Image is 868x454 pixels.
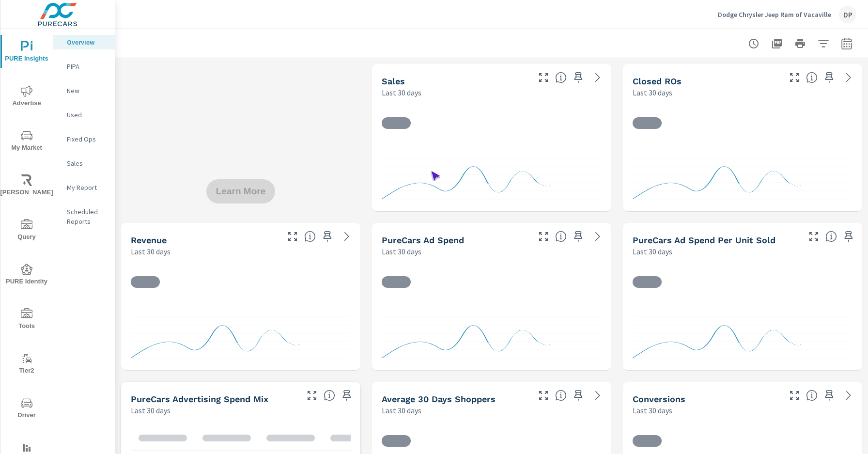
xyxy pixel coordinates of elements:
[571,388,586,403] span: Save this to your personalized report
[382,87,421,98] p: Last 30 days
[555,72,567,83] span: Number of vehicles sold by the dealership over the selected date range. [Source: This data is sou...
[555,231,567,242] span: Total cost of media for all PureCars channels for the selected dealership group over the selected...
[590,70,605,85] a: See more details in report
[633,76,682,86] h5: Closed ROs
[67,37,107,47] p: Overview
[131,246,170,257] p: Last 30 days
[767,34,787,53] button: "Export Report to PDF"
[3,397,50,421] span: Driver
[382,405,421,416] p: Last 30 days
[3,219,50,243] span: Query
[67,86,107,95] p: New
[339,388,355,403] span: Save this to your personalized report
[53,156,115,171] div: Sales
[285,229,300,244] button: Make Fullscreen
[806,229,821,244] button: Make Fullscreen
[633,87,672,98] p: Last 30 days
[3,41,50,64] span: PURE Insights
[841,229,856,244] span: Save this to your personalized report
[382,394,496,404] h5: Average 30 Days Shoppers
[67,207,107,226] p: Scheduled Reports
[787,70,802,85] button: Make Fullscreen
[806,390,818,401] span: The number of dealer-specified goals completed by a visitor. [Source: This data is provided by th...
[53,108,115,122] div: Used
[131,235,167,245] h5: Revenue
[571,70,586,85] span: Save this to your personalized report
[53,204,115,229] div: Scheduled Reports
[324,390,335,401] span: This table looks at how you compare to the amount of budget you spend per channel as opposed to y...
[821,388,837,403] span: Save this to your personalized report
[590,388,605,403] a: See more details in report
[53,180,115,195] div: My Report
[131,405,170,416] p: Last 30 days
[53,132,115,146] div: Fixed Ops
[839,6,856,23] div: DP
[536,229,551,244] button: Make Fullscreen
[787,388,802,403] button: Make Fullscreen
[382,235,464,245] h5: PureCars Ad Spend
[3,264,50,287] span: PURE Identity
[304,231,316,242] span: Total sales revenue over the selected date range. [Source: This data is sourced from the dealer’s...
[67,158,107,168] p: Sales
[536,388,551,403] button: Make Fullscreen
[131,394,268,404] h5: PureCars Advertising Spend Mix
[304,388,320,403] button: Make Fullscreen
[718,10,831,19] p: Dodge Chrysler Jeep Ram of Vacaville
[633,394,685,404] h5: Conversions
[67,110,107,120] p: Used
[339,229,355,244] a: See more details in report
[3,130,50,154] span: My Market
[53,59,115,74] div: PIPA
[633,235,775,245] h5: PureCars Ad Spend Per Unit Sold
[3,308,50,332] span: Tools
[536,70,551,85] button: Make Fullscreen
[67,134,107,144] p: Fixed Ops
[633,405,672,416] p: Last 30 days
[382,76,405,86] h5: Sales
[3,174,50,198] span: [PERSON_NAME]
[841,70,856,85] a: See more details in report
[806,72,818,83] span: Number of Repair Orders Closed by the selected dealership group over the selected time range. [So...
[67,183,107,192] p: My Report
[841,388,856,403] a: See more details in report
[320,229,335,244] span: Save this to your personalized report
[825,231,837,242] span: Average cost of advertising per each vehicle sold at the dealer over the selected date range. The...
[590,229,605,244] a: See more details in report
[837,34,856,53] button: Select Date Range
[571,229,586,244] span: Save this to your personalized report
[633,246,672,257] p: Last 30 days
[3,85,50,109] span: Advertise
[555,390,567,401] span: A rolling 30 day total of daily Shoppers on the dealership website, averaged over the selected da...
[382,246,421,257] p: Last 30 days
[53,35,115,49] div: Overview
[67,62,107,71] p: PIPA
[53,83,115,98] div: New
[821,70,837,85] span: Save this to your personalized report
[814,34,833,53] button: Apply Filters
[3,353,50,376] span: Tier2
[790,34,810,53] button: Print Report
